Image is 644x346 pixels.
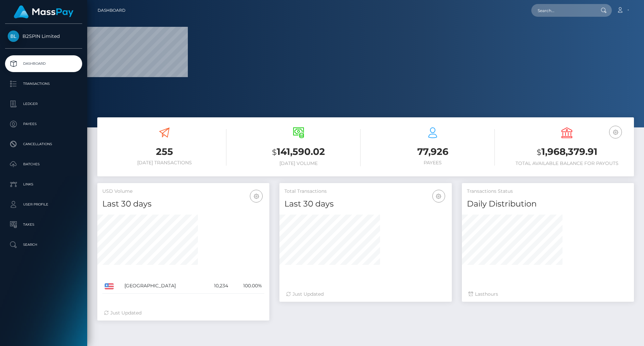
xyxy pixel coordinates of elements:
a: Taxes [5,216,82,233]
h6: [DATE] Volume [236,161,361,166]
p: User Profile [8,199,79,210]
h3: 1,968,379.91 [505,145,629,159]
a: Links [5,176,82,193]
a: Payees [5,116,82,132]
input: Search... [531,4,594,17]
p: Ledger [8,99,79,109]
a: User Profile [5,196,82,213]
div: Last hours [469,291,627,298]
p: Search [8,240,79,250]
a: Search [5,236,82,253]
div: Just Updated [286,291,445,298]
small: $ [537,148,541,157]
p: Links [8,179,79,189]
div: Just Updated [104,309,263,316]
img: US.png [105,283,114,289]
td: [GEOGRAPHIC_DATA] [122,278,203,294]
img: MassPay Logo [14,5,73,18]
h6: Payees [371,160,495,166]
h6: Total Available Balance for Payouts [505,161,629,166]
h4: Daily Distribution [467,198,629,210]
h5: Transactions Status [467,188,629,195]
span: B2SPIN Limited [5,33,82,39]
a: Dashboard [98,3,125,17]
h3: 77,926 [371,145,495,158]
p: Batches [8,159,79,169]
small: $ [272,148,277,157]
a: Batches [5,156,82,173]
a: Dashboard [5,55,82,72]
td: 100.00% [230,278,264,294]
h3: 141,590.02 [236,145,361,159]
a: Ledger [5,96,82,112]
h4: Last 30 days [102,198,264,210]
p: Taxes [8,220,79,230]
p: Transactions [8,79,79,89]
p: Payees [8,119,79,129]
a: Transactions [5,75,82,92]
h6: [DATE] Transactions [102,160,226,166]
a: Cancellations [5,136,82,153]
td: 10,234 [203,278,230,294]
img: B2SPIN Limited [8,31,19,42]
h3: 255 [102,145,226,158]
h4: Last 30 days [284,198,446,210]
h5: USD Volume [102,188,264,195]
h5: Total Transactions [284,188,446,195]
p: Cancellations [8,139,79,149]
p: Dashboard [8,59,79,69]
